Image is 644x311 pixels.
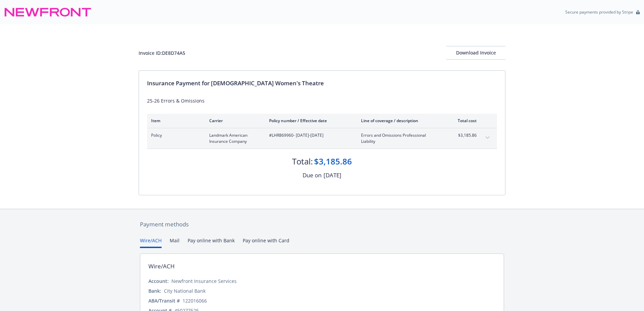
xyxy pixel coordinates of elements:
[292,156,313,167] div: Total:
[451,132,477,138] span: $3,185.86
[147,79,497,88] div: Insurance Payment for [DEMOGRAPHIC_DATA] Women's Theatre
[151,132,198,138] span: Policy
[361,132,440,145] span: Errors and Omissions Professional Liability
[183,297,207,304] div: 122016066
[446,46,505,59] div: Download Invoice
[209,118,258,124] div: Carrier
[170,237,180,248] button: Mail
[164,287,206,294] div: City National Bank
[148,262,175,271] div: Wire/ACH
[314,156,352,167] div: $3,185.86
[188,237,235,248] button: Pay online with Bank
[148,297,180,304] div: ABA/Transit #
[446,46,505,60] button: Download Invoice
[148,277,169,285] div: Account:
[140,220,504,229] div: Payment methods
[361,118,440,124] div: Line of coverage / description
[139,49,185,57] div: Invoice ID: DE8D74A5
[269,132,350,138] span: #LHR869960 - [DATE]-[DATE]
[451,118,477,124] div: Total cost
[209,132,258,145] span: Landmark American Insurance Company
[140,237,162,248] button: Wire/ACH
[147,128,497,149] div: PolicyLandmark American Insurance Company#LHR869960- [DATE]-[DATE]Errors and Omissions Profession...
[565,9,633,15] p: Secure payments provided by Stripe
[324,171,341,180] div: [DATE]
[151,118,198,124] div: Item
[147,97,497,104] div: 25-26 Errors & Omissions
[243,237,289,248] button: Pay online with Card
[303,171,321,180] div: Due on
[171,277,237,285] div: Newfront Insurance Services
[269,118,350,124] div: Policy number / Effective date
[482,132,493,143] button: expand content
[148,287,161,294] div: Bank:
